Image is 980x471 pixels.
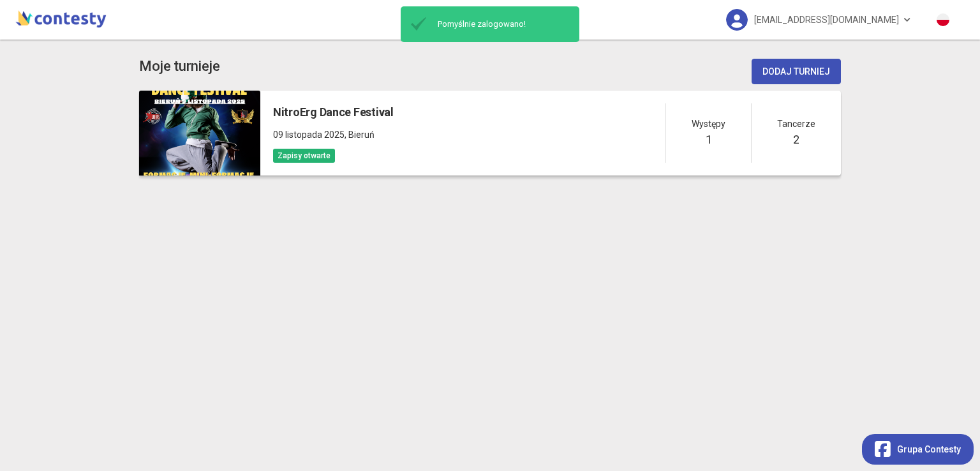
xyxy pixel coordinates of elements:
[273,149,335,163] span: Zapisy otwarte
[777,117,815,131] span: Tancerze
[139,56,220,78] h3: Moje turnieje
[752,59,841,84] button: Dodaj turniej
[692,117,725,131] span: Występy
[431,19,574,30] span: Pomyślnie zalogowano!
[273,103,394,121] h5: NitroErg Dance Festival
[345,130,375,140] span: , Bieruń
[273,130,345,140] span: 09 listopada 2025
[706,131,712,149] h5: 1
[793,131,799,149] h5: 2
[897,442,961,456] span: Grupa Contesty
[139,56,220,78] app-title: competition-list.title
[754,6,899,33] span: [EMAIL_ADDRESS][DOMAIN_NAME]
